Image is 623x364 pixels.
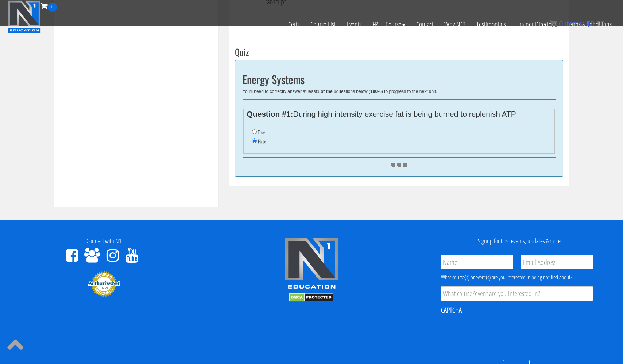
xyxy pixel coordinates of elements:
[550,20,605,28] a: 0 items: $0.00
[550,20,557,27] img: icon11.png
[441,255,513,269] input: Name
[305,12,341,37] a: Course List
[370,89,382,94] b: 100%
[521,255,593,269] input: Email Address
[247,110,293,118] strong: Question #1:
[441,305,462,315] label: CAPTCHA
[247,111,551,117] legend: During high intensity exercise fat is being burned to replenish ATP.
[561,12,617,37] a: Terms & Conditions
[283,12,305,37] a: Certs
[565,20,584,28] span: items:
[317,89,336,94] b: 1 of the 1
[243,73,556,85] h2: Energy Systems
[258,129,265,135] label: True
[235,47,563,56] h3: Quiz
[258,138,266,144] label: False
[421,238,618,245] h4: Signup for tips, events, updates & more
[411,12,439,37] a: Contact
[8,0,41,33] img: n1-education
[391,163,407,167] img: ajax_loader.gif
[559,20,563,28] span: 0
[367,12,411,37] a: FREE Course
[587,20,605,28] bdi: 0.00
[587,20,591,28] span: $
[441,286,593,301] input: What course/event are you interested in?
[48,3,57,12] span: 0
[441,273,593,282] div: What course(s) or event(s) are you interested in being notified about?
[5,238,202,245] h4: Connect with N1
[284,238,339,291] img: n1-edu-logo
[341,12,367,37] a: Events
[243,89,556,94] div: You'll need to correctly answer at least questions below ( ) to progress to the next unit.
[41,1,57,11] a: 0
[441,320,552,348] iframe: reCAPTCHA
[88,271,120,297] img: Authorize.Net Merchant - Click to Verify
[439,12,471,37] a: Why N1?
[289,293,333,302] img: DMCA.com Protection Status
[511,12,561,37] a: Trainer Directory
[471,12,511,37] a: Testimonials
